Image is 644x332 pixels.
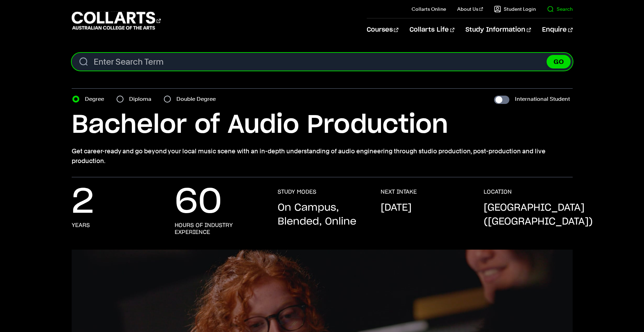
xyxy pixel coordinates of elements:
h3: STUDY MODES [278,188,316,195]
a: Collarts Online [412,6,446,13]
a: Study Information [466,18,531,41]
p: [GEOGRAPHIC_DATA] ([GEOGRAPHIC_DATA]) [484,201,593,229]
p: [DATE] [381,201,412,215]
a: Collarts Life [410,18,454,41]
label: Degree [85,94,108,104]
h1: Bachelor of Audio Production [72,110,573,141]
a: Student Login [494,6,536,13]
p: On Campus, Blended, Online [278,201,367,229]
a: Courses [367,18,398,41]
a: Search [547,6,573,13]
p: Get career-ready and go beyond your local music scene with an in-depth understanding of audio eng... [72,146,573,166]
h3: NEXT INTAKE [381,188,417,195]
label: Diploma [129,94,156,104]
label: Double Degree [176,94,220,104]
div: Go to homepage [72,11,161,31]
button: GO [547,55,571,68]
a: Enquire [542,18,572,41]
a: About Us [457,6,483,13]
input: Enter Search Term [72,53,573,71]
label: International Student [515,94,570,104]
h3: Hours of Industry Experience [175,222,264,236]
p: 2 [72,188,94,216]
h3: Years [72,222,90,229]
p: 60 [175,188,222,216]
h3: LOCATION [484,188,512,195]
form: Search [72,53,573,71]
